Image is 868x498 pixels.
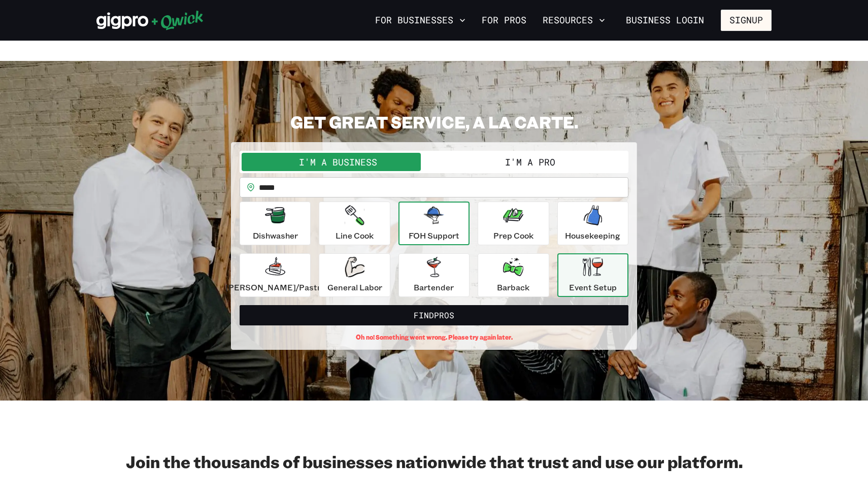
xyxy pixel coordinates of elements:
[319,202,390,245] button: Line Cook
[565,229,620,242] p: Housekeeping
[319,253,390,297] button: General Labor
[617,10,713,31] a: Business Login
[434,153,626,171] button: I'm a Pro
[327,281,382,293] p: General Labor
[240,202,311,245] button: Dishwasher
[398,202,470,245] button: FOH Support
[721,10,772,31] button: Signup
[478,12,530,29] a: For Pros
[557,253,628,297] button: Event Setup
[539,12,609,29] button: Resources
[478,202,549,245] button: Prep Cook
[225,281,325,293] p: [PERSON_NAME]/Pastry
[569,281,617,293] p: Event Setup
[96,451,772,472] h2: Join the thousands of businesses nationwide that trust and use our platform.
[242,153,434,171] button: I'm a Business
[336,229,374,242] p: Line Cook
[253,229,298,242] p: Dishwasher
[557,202,628,245] button: Housekeeping
[356,334,513,341] span: Oh no! Something went wrong. Please try again later.
[493,229,533,242] p: Prep Cook
[414,281,454,293] p: Bartender
[231,112,637,132] h2: GET GREAT SERVICE, A LA CARTE.
[240,253,311,297] button: [PERSON_NAME]/Pastry
[409,229,459,242] p: FOH Support
[371,12,470,29] button: For Businesses
[398,253,470,297] button: Bartender
[478,253,549,297] button: Barback
[497,281,529,293] p: Barback
[240,305,628,325] button: FindPros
